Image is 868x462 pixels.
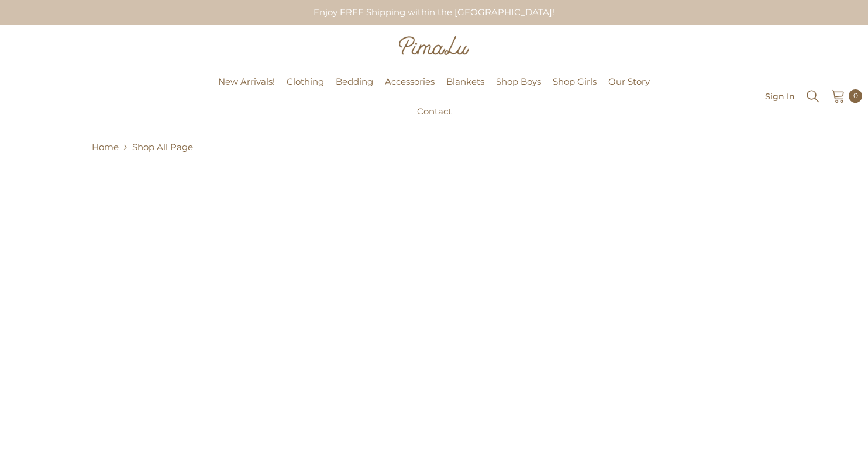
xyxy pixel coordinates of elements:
a: Shop Girls [547,75,602,105]
span: Our Story [608,76,650,87]
a: Pimalu [6,92,43,101]
a: Accessories [379,75,440,105]
span: New Arrivals! [218,76,275,87]
a: Shop All Page [132,141,193,152]
span: Shop Boys [496,76,541,87]
a: Shop Boys [490,75,547,105]
a: Bedding [330,75,379,105]
nav: breadcrumbs [92,134,776,158]
a: Home [92,140,119,154]
a: Blankets [440,75,490,105]
span: Contact [417,106,452,117]
a: Sign In [765,92,795,100]
div: Enjoy FREE Shipping within the [GEOGRAPHIC_DATA]! [304,1,564,23]
summary: Search [805,88,821,104]
a: Contact [411,105,457,134]
span: 0 [853,89,858,102]
a: Our Story [602,75,656,105]
a: New Arrivals! [212,75,281,105]
a: Clothing [281,75,330,105]
img: Pimalu [399,36,469,55]
span: Accessories [385,76,435,87]
span: Bedding [336,76,373,87]
span: Shop Girls [553,76,597,87]
span: Clothing [287,76,324,87]
span: Blankets [446,76,484,87]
